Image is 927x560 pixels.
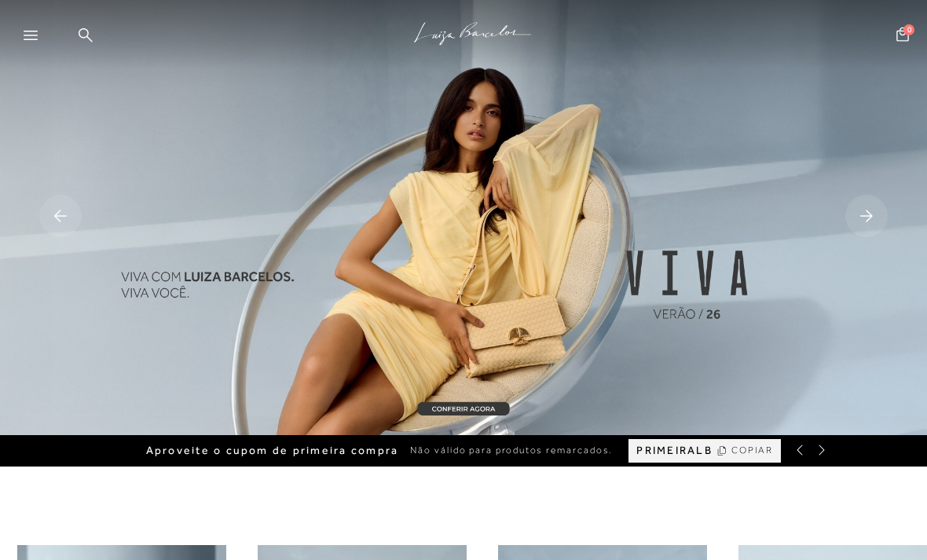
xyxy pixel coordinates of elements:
span: COPIAR [731,443,774,458]
button: 0 [892,26,914,47]
span: Aproveite o cupom de primeira compra [146,444,399,457]
span: 0 [903,24,914,35]
span: PRIMEIRALB [636,444,712,457]
span: Não válido para produtos remarcados. [410,444,613,457]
